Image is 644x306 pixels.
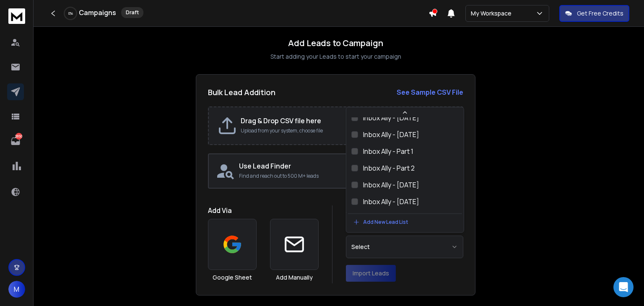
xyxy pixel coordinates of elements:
[351,243,370,251] span: Select
[613,277,634,297] div: Open Intercom Messenger
[213,273,252,282] h3: Google Sheet
[348,213,462,231] button: Add New Lead List
[121,7,143,18] div: Draft
[16,133,22,140] p: 2850
[208,86,275,98] h2: Bulk Lead Addition
[363,146,413,156] div: Inbox Ally - Part 1
[363,130,419,140] div: Inbox Ally - [DATE]
[363,219,408,226] p: Add New Lead List
[241,127,454,134] p: Upload from your system, choose file
[397,88,463,97] strong: See Sample CSV File
[8,281,25,298] span: M
[270,52,401,61] p: Start adding your Leads to start your campaign
[288,37,383,49] h1: Add Leads to Campaign
[79,8,116,18] h1: Campaigns
[208,205,319,215] h1: Add Via
[241,116,454,126] h2: Drag & Drop CSV file here
[8,8,25,24] img: logo
[239,173,456,179] p: Find and reach out to 500 M+ leads
[68,11,73,16] p: 0 %
[239,161,456,171] h2: Use Lead Finder
[363,113,419,123] div: Inbox Ally - [DATE]
[577,9,623,18] p: Get Free Credits
[471,9,515,18] p: My Workspace
[363,180,419,190] div: Inbox Ally - [DATE]
[363,163,415,173] div: Inbox Ally - Part 2
[363,197,419,207] div: Inbox Ally - [DATE]
[276,273,313,282] h3: Add Manually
